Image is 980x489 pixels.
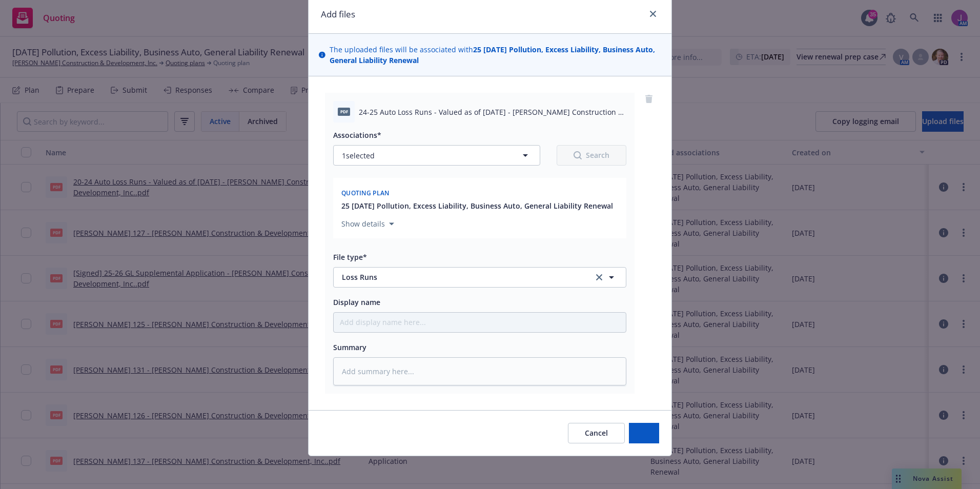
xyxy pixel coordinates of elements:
[333,267,626,288] button: Loss Runsclear selection
[647,8,659,20] a: close
[321,8,355,21] h1: Add files
[341,200,613,211] button: 25 [DATE] Pollution, Excess Liability, Business Auto, General Liability Renewal
[337,218,398,230] button: Show details
[629,423,659,443] button: Add files
[333,145,540,166] button: 1selected
[568,423,625,443] button: Cancel
[338,108,350,115] span: pdf
[593,271,605,283] a: clear selection
[333,297,380,307] span: Display name
[342,150,375,161] span: 1 selected
[629,428,659,438] span: Add files
[333,342,366,352] span: Summary
[643,93,655,105] a: remove
[333,130,381,140] span: Associations*
[342,272,579,282] span: Loss Runs
[330,44,661,66] span: The uploaded files will be associated with
[330,45,655,65] strong: 25 [DATE] Pollution, Excess Liability, Business Auto, General Liability Renewal
[585,428,608,438] span: Cancel
[333,252,367,262] span: File type*
[359,107,626,117] span: 24-25 Auto Loss Runs - Valued as of [DATE] - [PERSON_NAME] Construction & Development, Inc..pdf
[341,189,390,197] span: Quoting plan
[334,313,626,332] input: Add display name here...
